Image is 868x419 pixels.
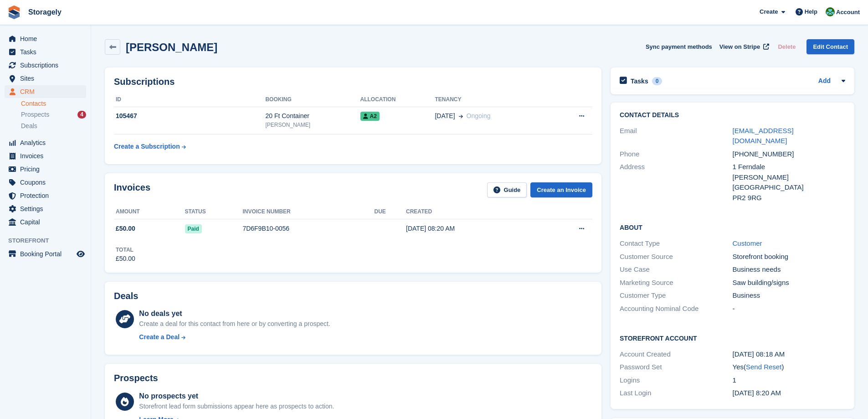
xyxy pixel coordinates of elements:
div: Storefront booking [733,252,845,262]
span: Ongoing [467,112,491,119]
div: Saw building/signs [733,278,845,288]
div: [DATE] 08:18 AM [733,349,845,360]
span: Booking Portal [20,248,75,260]
div: [PERSON_NAME] [733,172,845,183]
span: Subscriptions [20,59,75,72]
img: Notifications [826,7,835,16]
div: [PERSON_NAME] [265,121,360,129]
h2: Subscriptions [114,77,592,87]
div: Logins [620,375,732,386]
div: 1 [733,375,845,386]
span: A2 [360,112,380,121]
a: View on Stripe [716,39,771,54]
a: menu [5,216,86,228]
h2: About [620,222,845,232]
a: menu [5,136,86,149]
a: Guide [487,182,527,197]
h2: Invoices [114,182,150,197]
a: Preview store [75,248,86,259]
a: menu [5,163,86,176]
div: Marketing Source [620,278,732,288]
a: Storagely [25,5,65,20]
a: Deals [21,121,86,131]
div: - [733,304,845,314]
a: Send Reset [746,363,781,371]
a: menu [5,202,86,215]
th: Status [185,205,243,219]
span: Pricing [20,163,75,176]
a: Contacts [21,99,86,108]
a: Create a Deal [139,332,330,342]
div: 0 [652,77,663,85]
h2: Contact Details [620,112,845,119]
div: Create a Deal [139,332,180,342]
div: Storefront lead form submissions appear here as prospects to action. [139,402,334,411]
div: Yes [733,362,845,372]
span: Analytics [20,136,75,149]
div: 105467 [114,111,265,121]
div: Contact Type [620,238,732,249]
span: Protection [20,189,75,202]
a: menu [5,46,86,58]
span: Tasks [20,46,75,58]
div: Phone [620,149,732,160]
img: stora-icon-8386f47178a22dfd0bd8f6a31ec36ba5ce8667c1dd55bd0f319d3a0aa187defe.svg [7,5,21,19]
div: £50.00 [116,254,135,264]
a: menu [5,189,86,202]
span: Capital [20,216,75,228]
a: Edit Contact [806,39,854,54]
th: Booking [265,93,360,107]
th: Invoice number [242,205,374,219]
span: £50.00 [116,224,135,233]
div: PR2 9RG [733,193,845,203]
span: View on Stripe [719,42,760,52]
div: Address [620,162,732,203]
span: CRM [20,85,75,98]
div: Email [620,126,732,146]
span: Paid [185,224,202,233]
a: menu [5,176,86,189]
div: No prospects yet [139,391,334,402]
a: menu [5,85,86,98]
div: [GEOGRAPHIC_DATA] [733,182,845,193]
h2: Prospects [114,373,158,383]
div: [DATE] 08:20 AM [406,224,540,233]
h2: Deals [114,291,138,301]
button: Delete [774,39,799,54]
div: 4 [77,111,86,119]
div: Create a Subscription [114,142,180,151]
div: 7D6F9B10-0056 [242,224,374,233]
h2: Tasks [631,77,648,85]
span: ( ) [744,363,784,371]
h2: [PERSON_NAME] [126,41,217,53]
div: Use Case [620,264,732,275]
span: Deals [21,122,37,130]
span: Help [805,7,817,16]
th: Created [406,205,540,219]
span: Invoices [20,150,75,162]
span: [DATE] [435,111,455,121]
a: Create an Invoice [530,182,592,197]
a: menu [5,72,86,85]
span: Storefront [8,236,91,245]
a: Prospects 4 [21,110,86,119]
span: Settings [20,202,75,215]
div: 1 Ferndale [733,162,845,172]
a: menu [5,150,86,162]
a: [EMAIL_ADDRESS][DOMAIN_NAME] [733,127,794,145]
span: Account [836,8,860,17]
div: Last Login [620,388,732,398]
div: [PHONE_NUMBER] [733,149,845,160]
a: Create a Subscription [114,138,186,155]
th: ID [114,93,265,107]
div: Business needs [733,264,845,275]
a: menu [5,32,86,45]
span: Coupons [20,176,75,189]
a: Add [818,76,831,87]
div: Password Set [620,362,732,372]
div: Customer Type [620,290,732,301]
time: 2025-09-02 07:20:27 UTC [733,389,781,397]
th: Amount [114,205,185,219]
div: Accounting Nominal Code [620,304,732,314]
th: Allocation [360,93,435,107]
